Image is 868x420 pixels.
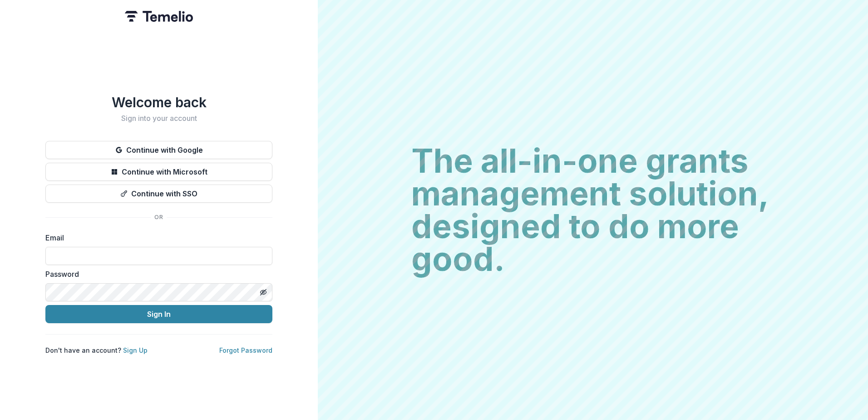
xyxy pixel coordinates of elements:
h1: Welcome back [45,94,272,110]
button: Continue with SSO [45,185,272,203]
h2: Sign into your account [45,114,272,123]
p: Don't have an account? [45,345,148,355]
a: Forgot Password [219,346,272,354]
button: Toggle password visibility [256,285,271,300]
img: Temelio [125,11,193,22]
a: Sign Up [123,346,148,354]
button: Continue with Microsoft [45,163,272,181]
label: Password [45,269,267,280]
button: Sign In [45,305,272,323]
button: Continue with Google [45,141,272,159]
label: Email [45,232,267,243]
